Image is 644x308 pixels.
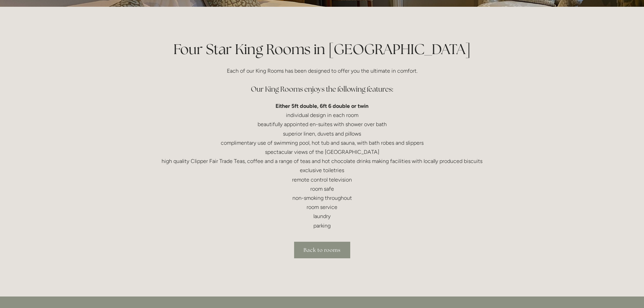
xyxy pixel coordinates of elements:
[161,39,484,59] h1: Four Star King Rooms in [GEOGRAPHIC_DATA]
[276,103,368,109] strong: Either 5ft double, 6ft 6 double or twin
[161,66,484,75] p: Each of our King Rooms has been designed to offer you the ultimate in comfort.
[161,82,484,96] h3: Our King Rooms enjoys the following features:
[161,101,484,230] p: individual design in each room beautifully appointed en-suites with shower over bath superior lin...
[294,242,350,258] a: Back to rooms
